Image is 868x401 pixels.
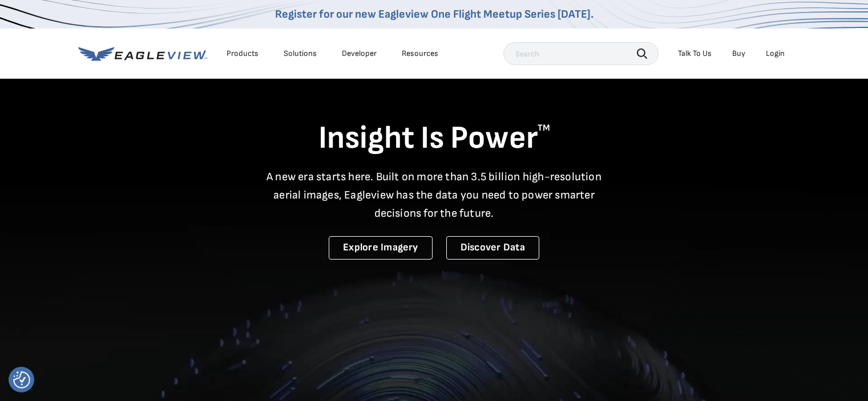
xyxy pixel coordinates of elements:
[78,119,790,159] h1: Insight Is Power
[503,42,659,65] input: Search
[678,48,712,59] div: Talk To Us
[13,371,30,388] img: Revisit consent button
[227,48,259,59] div: Products
[538,123,550,133] sup: TM
[284,48,317,59] div: Solutions
[402,48,438,59] div: Resources
[766,48,785,59] div: Login
[342,48,377,59] a: Developer
[275,7,594,21] a: Register for our new Eagleview One Flight Meetup Series [DATE].
[329,236,433,260] a: Explore Imagery
[13,371,30,388] button: Consent Preferences
[446,236,539,260] a: Discover Data
[732,48,745,59] a: Buy
[260,168,609,222] p: A new era starts here. Built on more than 3.5 billion high-resolution aerial images, Eagleview ha...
